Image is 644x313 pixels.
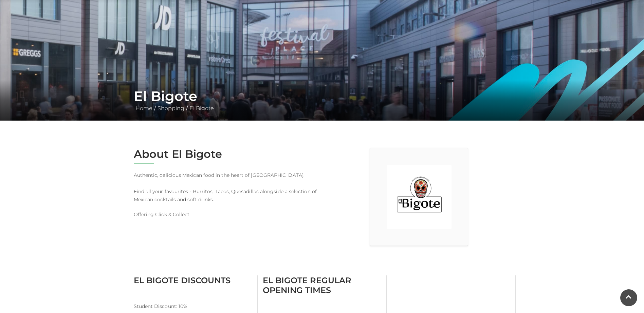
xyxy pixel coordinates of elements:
a: Shopping [156,105,186,111]
h3: El Bigote Regular Opening Times [263,275,381,295]
a: Home [134,105,154,111]
p: Offering Click & Collect. [134,210,317,218]
h2: About El Bigote [134,148,317,161]
p: Authentic, delicious Mexican food in the heart of [GEOGRAPHIC_DATA]. Find all your favourites - B... [134,171,317,204]
h1: El Bigote [134,88,511,104]
a: El Bigote [188,105,216,111]
div: / / [129,88,516,112]
p: Student Discount: 10% [134,302,252,310]
h3: El Bigote Discounts [134,275,252,285]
